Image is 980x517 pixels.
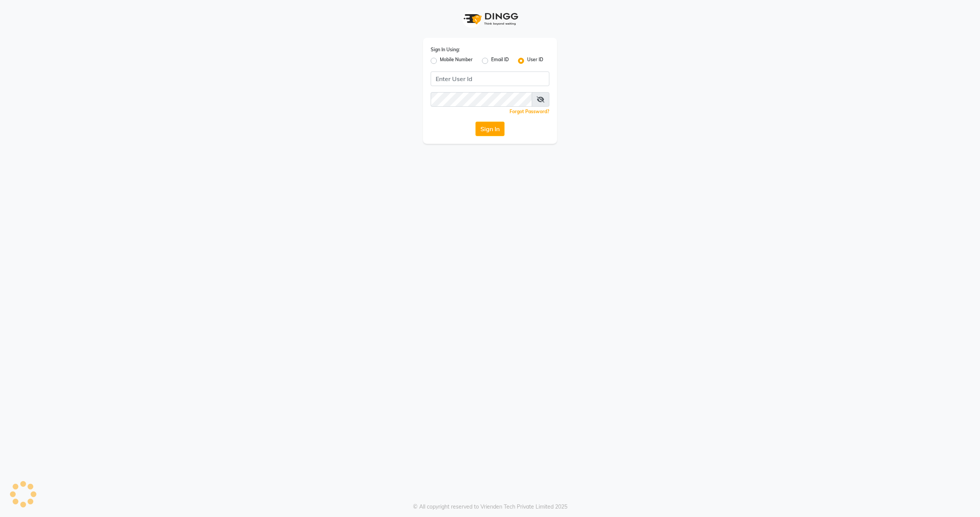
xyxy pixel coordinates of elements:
label: Sign In Using: [431,46,460,53]
label: Email ID [491,56,509,65]
button: Sign In [475,122,505,136]
label: User ID [527,56,543,65]
img: logo1.svg [459,8,521,30]
input: Username [431,72,549,86]
label: Mobile Number [440,56,473,65]
input: Username [431,92,532,107]
a: Forgot Password? [510,109,549,114]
